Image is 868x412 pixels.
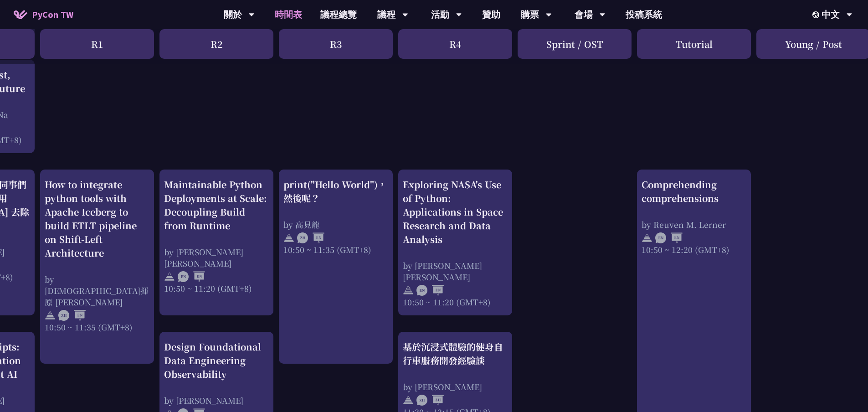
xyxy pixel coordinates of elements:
[637,29,751,59] div: Tutorial
[403,285,414,296] img: svg+xml;base64,PHN2ZyB4bWxucz0iaHR0cDovL3d3dy53My5vcmcvMjAwMC9zdmciIHdpZHRoPSIyNCIgaGVpZ2h0PSIyNC...
[642,219,746,230] div: by Reuven M. Lerner
[416,395,444,406] img: ZHZH.38617ef.svg
[45,321,149,333] div: 10:50 ~ 11:35 (GMT+8)
[14,10,27,19] img: Home icon of PyCon TW 2025
[283,232,294,243] img: svg+xml;base64,PHN2ZyB4bWxucz0iaHR0cDovL3d3dy53My5vcmcvMjAwMC9zdmciIHdpZHRoPSIyNCIgaGVpZ2h0PSIyNC...
[297,232,324,243] img: ZHEN.371966e.svg
[45,273,149,308] div: by [DEMOGRAPHIC_DATA]揮原 [PERSON_NAME]
[283,244,388,255] div: 10:50 ~ 11:35 (GMT+8)
[279,29,393,59] div: R3
[283,219,388,230] div: by 高見龍
[164,178,269,232] div: Maintainable Python Deployments at Scale: Decoupling Build from Runtime
[45,310,56,321] img: svg+xml;base64,PHN2ZyB4bWxucz0iaHR0cDovL3d3dy53My5vcmcvMjAwMC9zdmciIHdpZHRoPSIyNCIgaGVpZ2h0PSIyNC...
[164,395,269,406] div: by [PERSON_NAME]
[403,260,508,283] div: by [PERSON_NAME] [PERSON_NAME]
[159,29,273,59] div: R2
[655,232,683,243] img: ENEN.5a408d1.svg
[403,395,414,406] img: svg+xml;base64,PHN2ZyB4bWxucz0iaHR0cDovL3d3dy53My5vcmcvMjAwMC9zdmciIHdpZHRoPSIyNCIgaGVpZ2h0PSIyNC...
[642,178,746,205] div: Comprehending comprehensions
[45,178,149,260] div: How to integrate python tools with Apache Iceberg to build ETLT pipeline on Shift-Left Architecture
[403,340,508,367] div: 基於沉浸式體驗的健身自行車服務開發經驗談
[642,232,652,243] img: svg+xml;base64,PHN2ZyB4bWxucz0iaHR0cDovL3d3dy53My5vcmcvMjAwMC9zdmciIHdpZHRoPSIyNCIgaGVpZ2h0PSIyNC...
[58,310,86,321] img: ZHEN.371966e.svg
[416,285,444,296] img: ENEN.5a408d1.svg
[642,244,746,255] div: 10:50 ~ 12:20 (GMT+8)
[178,271,205,282] img: ENEN.5a408d1.svg
[164,246,269,269] div: by [PERSON_NAME] [PERSON_NAME]
[164,340,269,381] div: Design Foundational Data Engineering Observability
[403,296,508,308] div: 10:50 ~ 11:20 (GMT+8)
[403,178,508,246] div: Exploring NASA's Use of Python: Applications in Space Research and Data Analysis
[164,178,269,294] a: Maintainable Python Deployments at Scale: Decoupling Build from Runtime by [PERSON_NAME] [PERSON_...
[283,178,388,205] div: print("Hello World")，然後呢？
[32,8,73,21] span: PyCon TW
[283,178,388,255] a: print("Hello World")，然後呢？ by 高見龍 10:50 ~ 11:35 (GMT+8)
[45,178,149,333] a: How to integrate python tools with Apache Iceberg to build ETLT pipeline on Shift-Left Architectu...
[403,178,508,308] a: Exploring NASA's Use of Python: Applications in Space Research and Data Analysis by [PERSON_NAME]...
[812,11,822,18] img: Locale Icon
[518,29,632,59] div: Sprint / OST
[164,283,269,294] div: 10:50 ~ 11:20 (GMT+8)
[5,3,82,26] a: PyCon TW
[398,29,512,59] div: R4
[164,271,175,282] img: svg+xml;base64,PHN2ZyB4bWxucz0iaHR0cDovL3d3dy53My5vcmcvMjAwMC9zdmciIHdpZHRoPSIyNCIgaGVpZ2h0PSIyNC...
[40,29,154,59] div: R1
[403,381,508,392] div: by [PERSON_NAME]
[642,178,746,255] a: Comprehending comprehensions by Reuven M. Lerner 10:50 ~ 12:20 (GMT+8)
